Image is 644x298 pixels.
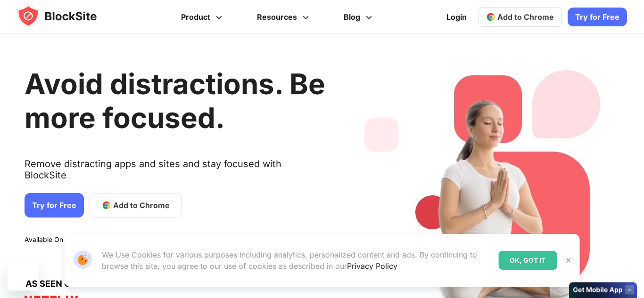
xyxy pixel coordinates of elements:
[498,251,557,270] div: OK, GOT IT
[25,193,84,217] a: Try for Free
[568,8,627,26] a: Try for Free
[113,200,170,211] span: Add to Chrome
[478,7,562,27] a: Add to Chrome
[497,12,554,22] span: Add to Chrome
[564,257,572,264] img: Close
[8,260,38,290] iframe: Button to launch messaging window
[347,261,397,271] a: Privacy Policy
[25,158,325,188] text: Remove distracting apps and sites and stay focused with BlockSite
[441,6,472,28] a: Login
[17,5,115,27] img: blocksite-icon.5d769676.svg
[486,12,495,22] img: chrome-icon.svg
[90,193,182,217] a: Add to Chrome
[25,67,325,135] h1: Avoid distractions. Be more focused.
[102,249,491,272] p: We Use Cookies for various purposes including analytics, personalized content and ads. By continu...
[562,254,574,266] button: Close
